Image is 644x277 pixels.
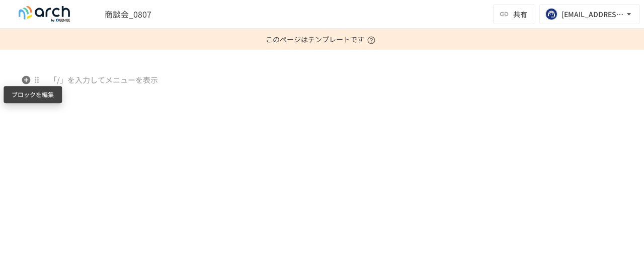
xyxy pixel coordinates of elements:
[493,4,535,24] button: 共有
[4,86,62,103] div: ブロックを編集
[561,8,624,21] div: [EMAIL_ADDRESS][DOMAIN_NAME]
[513,9,527,20] span: 共有
[539,4,640,24] button: [EMAIL_ADDRESS][DOMAIN_NAME]
[266,29,378,50] p: このページはテンプレートです
[105,8,151,20] span: 商談会_0807
[12,6,76,22] img: logo-default@2x-9cf2c760.svg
